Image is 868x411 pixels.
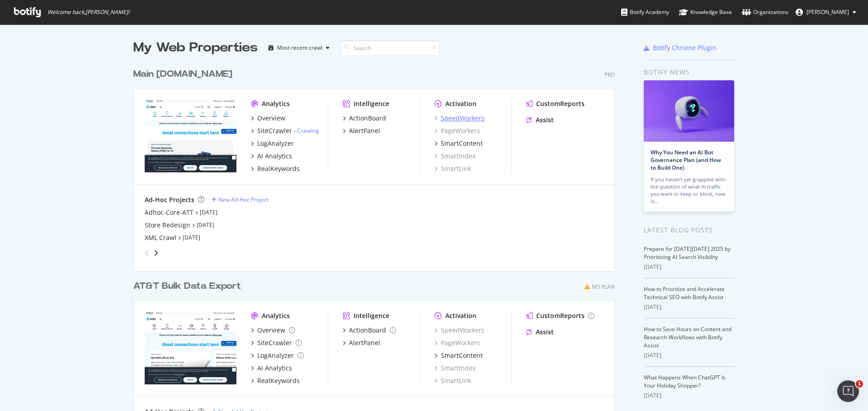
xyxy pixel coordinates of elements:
a: XML Crawl [145,233,176,242]
a: Crawling [297,127,319,134]
a: What Happens When ChatGPT Is Your Holiday Shopper? [644,374,726,389]
div: ActionBoard [349,326,386,335]
div: Ad-Hoc Projects [145,195,194,204]
a: AlertPanel [343,338,380,347]
div: No Plan [592,283,615,291]
div: Organizations [742,8,788,17]
a: SmartIndex [434,152,476,161]
span: 1 [856,380,863,388]
div: Botify Chrome Plugin [653,43,717,52]
div: - [294,127,319,134]
a: SmartLink [434,164,471,173]
a: SmartContent [434,351,483,360]
div: Assist [536,115,554,125]
a: LogAnalyzer [251,139,294,148]
div: AlertPanel [349,338,380,347]
div: AlertPanel [349,126,380,135]
button: [PERSON_NAME] [788,5,863,19]
div: [DATE] [644,392,735,400]
a: SiteCrawler- Crawling [251,126,319,135]
input: Search [340,40,440,56]
div: SpeedWorkers [441,114,485,123]
img: Why You Need an AI Bot Governance Plan (and How to Build One) [644,80,734,142]
div: angle-right [153,249,159,258]
div: AI Analytics [257,364,292,373]
a: RealKeywords [251,164,300,173]
div: Overview [257,114,285,123]
div: SmartContent [441,139,483,148]
a: PageWorkers [434,338,480,347]
div: SpeedWorkers [434,326,485,335]
a: SpeedWorkers [434,114,485,123]
a: Main [DOMAIN_NAME] [133,68,236,81]
div: LogAnalyzer [257,351,294,360]
a: Prepare for [DATE][DATE] 2025 by Prioritizing AI Search Visibility [644,245,731,261]
div: Main [DOMAIN_NAME] [133,68,232,81]
a: AI Analytics [251,152,292,161]
div: If you haven’t yet grappled with the question of what AI traffic you want to keep or block, now is… [651,176,727,205]
img: attbulkexport.com [145,311,236,384]
span: Welcome back, [PERSON_NAME] ! [47,9,129,16]
div: SiteCrawler [257,338,292,347]
div: New Ad-Hoc Project [218,196,269,203]
a: CustomReports [526,311,594,320]
div: RealKeywords [257,376,300,385]
a: [DATE] [200,208,217,216]
div: SiteCrawler [257,126,292,135]
a: New Ad-Hoc Project [212,196,269,203]
a: Assist [526,115,554,125]
div: RealKeywords [257,164,300,173]
a: How to Save Hours on Content and Research Workflows with Botify Assist [644,325,731,349]
div: Activation [445,311,476,320]
a: LogAnalyzer [251,351,304,360]
img: att.com [145,99,236,172]
div: Botify news [644,67,735,77]
a: RealKeywords [251,376,300,385]
span: Zach Doty [807,8,849,16]
div: AI Analytics [257,152,292,161]
a: Adhoc-Core-ATT [145,208,193,217]
a: AlertPanel [343,126,380,135]
div: Intelligence [354,99,389,108]
button: Most recent crawl [265,41,333,55]
div: CustomReports [536,99,585,108]
a: Store Redesign [145,221,190,230]
div: CustomReports [536,311,585,320]
a: AI Analytics [251,364,292,373]
div: Pro [604,71,615,79]
a: PageWorkers [434,126,480,135]
a: How to Prioritize and Accelerate Technical SEO with Botify Assist [644,285,725,301]
a: SmartLink [434,376,471,385]
div: AT&T Bulk Data Export [133,280,241,293]
a: CustomReports [526,99,585,108]
div: Analytics [262,99,290,108]
div: [DATE] [644,351,735,360]
div: [DATE] [644,303,735,311]
div: ActionBoard [349,114,386,123]
a: ActionBoard [343,114,386,123]
div: Assist [536,328,554,337]
a: [DATE] [197,221,214,229]
div: [DATE] [644,263,735,271]
a: Assist [526,328,554,337]
a: Botify Chrome Plugin [644,43,717,52]
div: angle-left [141,246,153,260]
div: My Web Properties [133,39,258,57]
div: Botify Academy [621,8,669,17]
a: Overview [251,326,295,335]
a: SiteCrawler [251,338,302,347]
a: SmartContent [434,139,483,148]
a: ActionBoard [343,326,396,335]
div: LogAnalyzer [257,139,294,148]
div: Overview [257,326,285,335]
div: Latest Blog Posts [644,225,735,235]
div: Intelligence [354,311,389,320]
a: SmartIndex [434,364,476,373]
div: SmartContent [441,351,483,360]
